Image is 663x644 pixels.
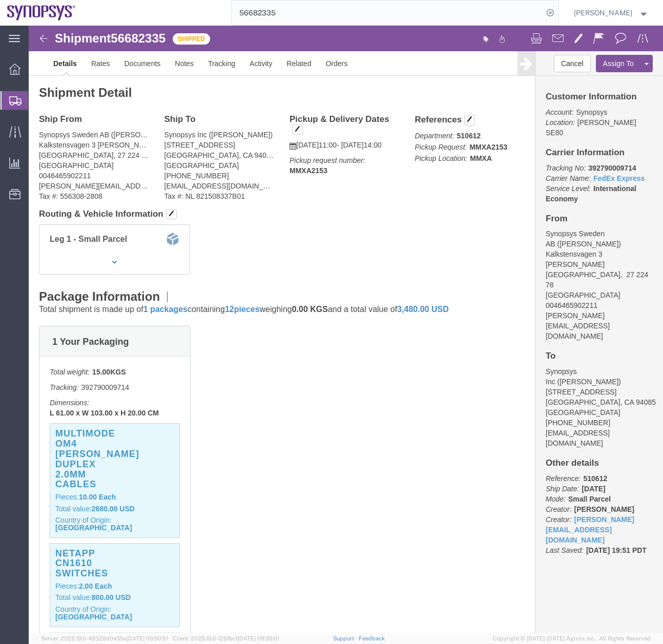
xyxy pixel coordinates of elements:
span: [DATE] 09:50:51 [127,635,168,641]
iframe: FS Legacy Container [29,26,663,633]
img: logo [7,5,76,20]
span: Server: 2025.19.0-49328d0a35e [41,635,168,641]
span: Copyright © [DATE]-[DATE] Agistix Inc., All Rights Reserved [493,634,651,643]
span: Client: 2025.19.0-129fbcf [173,635,279,641]
a: Feedback [359,635,385,641]
input: Search for shipment number, reference number [232,1,543,25]
span: Zach Anderson [574,7,632,18]
span: [DATE] 09:39:01 [238,635,279,641]
a: Support [333,635,359,641]
button: [PERSON_NAME] [573,7,649,19]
